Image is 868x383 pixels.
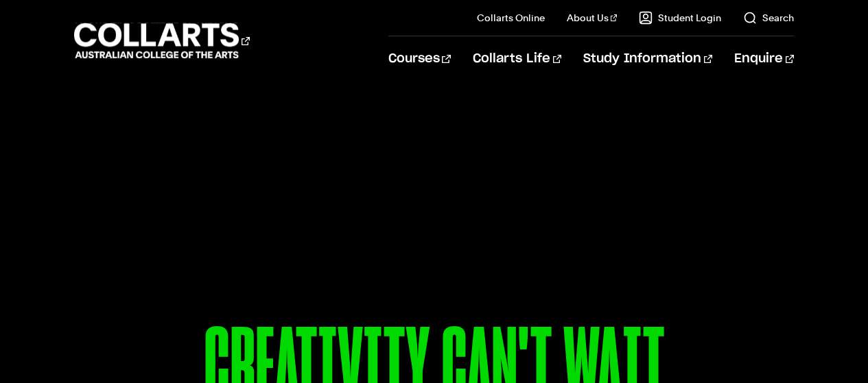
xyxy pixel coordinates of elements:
a: Search [743,11,794,25]
a: Courses [388,36,451,82]
a: Enquire [734,36,794,82]
div: Go to homepage [74,21,250,60]
a: About Us [567,11,618,25]
a: Study Information [583,36,712,82]
a: Collarts Life [473,36,561,82]
a: Student Login [639,11,721,25]
a: Collarts Online [477,11,545,25]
